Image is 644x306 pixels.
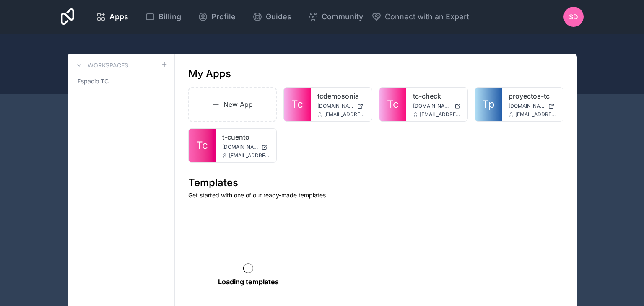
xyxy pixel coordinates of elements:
span: Apps [109,11,128,23]
h1: My Apps [188,67,231,80]
span: Billing [158,11,181,23]
a: [DOMAIN_NAME] [413,103,461,109]
a: Espacio TC [74,74,168,89]
span: [EMAIL_ADDRESS][DOMAIN_NAME] [324,111,365,118]
a: Profile [191,8,242,26]
span: [DOMAIN_NAME] [509,103,545,109]
a: Billing [138,8,188,26]
span: [DOMAIN_NAME] [317,103,353,109]
a: New App [188,87,277,122]
a: tc-check [413,91,461,101]
span: SD [569,12,578,22]
a: Tc [189,129,216,162]
h3: Workspaces [88,61,128,70]
a: proyectos-tc [509,91,556,101]
a: [DOMAIN_NAME] [509,103,556,109]
a: Community [301,8,370,26]
span: Tc [291,98,303,111]
a: Tc [379,88,406,121]
span: Community [322,11,363,23]
p: Get started with one of our ready-made templates [188,191,563,200]
a: Workspaces [74,60,128,70]
span: [EMAIL_ADDRESS][DOMAIN_NAME] [229,152,270,159]
span: Guides [266,11,291,23]
span: [DOMAIN_NAME] [222,144,258,150]
a: [DOMAIN_NAME] [222,144,270,150]
span: Espacio TC [78,77,109,86]
span: Tp [482,98,495,111]
span: [DOMAIN_NAME] [413,103,451,109]
span: Connect with an Expert [385,11,469,23]
span: Tc [387,98,399,111]
a: Tp [475,88,502,121]
button: Connect with an Expert [371,11,469,23]
span: [EMAIL_ADDRESS][DOMAIN_NAME] [515,111,556,118]
a: Guides [246,8,298,26]
a: tcdemosonia [317,91,365,101]
p: Loading templates [218,277,279,287]
span: [EMAIL_ADDRESS][DOMAIN_NAME] [420,111,461,118]
a: Apps [89,8,135,26]
a: t-cuento [222,132,270,142]
span: Tc [196,139,208,152]
a: [DOMAIN_NAME] [317,103,365,109]
h1: Templates [188,176,563,189]
a: Tc [284,88,311,121]
span: Profile [211,11,236,23]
